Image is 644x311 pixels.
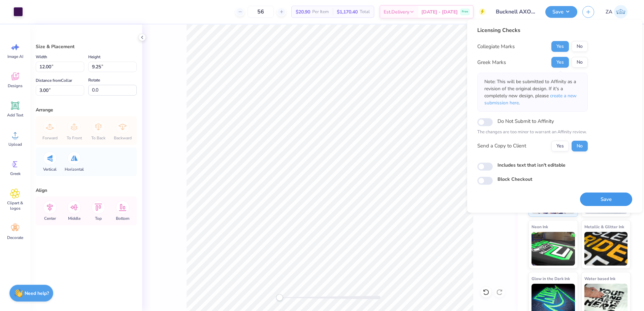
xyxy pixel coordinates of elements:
span: [DATE] - [DATE] [421,8,458,15]
span: Designs [8,83,23,89]
span: Decorate [7,235,23,240]
div: Accessibility label [276,294,283,301]
img: Neon Ink [532,232,575,266]
span: Per Item [312,8,329,15]
span: Glow in the Dark Ink [532,275,570,282]
p: Note: This will be submitted to Affinity as a revision of the original design. If it's a complete... [484,78,581,106]
button: No [572,57,588,68]
span: $1,170.40 [337,8,358,15]
label: Rotate [88,76,100,84]
img: Zuriel Alaba [614,5,627,19]
span: Image AI [7,54,23,59]
span: Top [95,216,102,221]
input: Untitled Design [491,5,540,19]
span: ZA [606,8,612,16]
span: Bottom [116,216,129,221]
button: Yes [551,57,569,68]
label: Distance from Collar [36,76,72,84]
span: Total [360,8,370,15]
label: Includes text that isn't editable [497,162,566,169]
span: Neon Ink [532,223,548,230]
button: Yes [551,41,569,52]
span: Clipart & logos [4,200,26,211]
span: Vertical [43,167,57,172]
label: Block Checkout [497,176,532,183]
button: Yes [551,141,569,151]
span: Middle [68,216,80,221]
div: Arrange [36,106,137,113]
div: Size & Placement [36,43,137,50]
button: Save [545,6,577,18]
label: Width [36,53,47,61]
span: Free [462,9,468,14]
label: Do Not Submit to Affinity [497,117,554,126]
span: Horizontal [65,167,84,172]
div: Greek Marks [477,59,506,66]
span: $20.90 [296,8,310,15]
button: No [572,41,588,52]
span: Water based Ink [584,275,615,282]
label: Height [88,53,100,61]
input: – – [248,6,274,18]
a: ZA [603,5,631,19]
button: No [572,141,588,151]
p: The changes are too minor to warrant an Affinity review. [477,129,588,136]
div: Send a Copy to Client [477,142,526,150]
strong: Need help? [25,290,49,297]
button: Save [580,193,632,206]
div: Align [36,187,137,194]
div: Licensing Checks [477,26,588,34]
div: Collegiate Marks [477,43,515,50]
span: Add Text [7,112,23,118]
span: Metallic & Glitter Ink [584,223,624,230]
span: Greek [10,171,21,176]
span: Est. Delivery [384,8,409,15]
span: Upload [8,142,22,147]
img: Metallic & Glitter Ink [584,232,628,266]
span: Center [44,216,56,221]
